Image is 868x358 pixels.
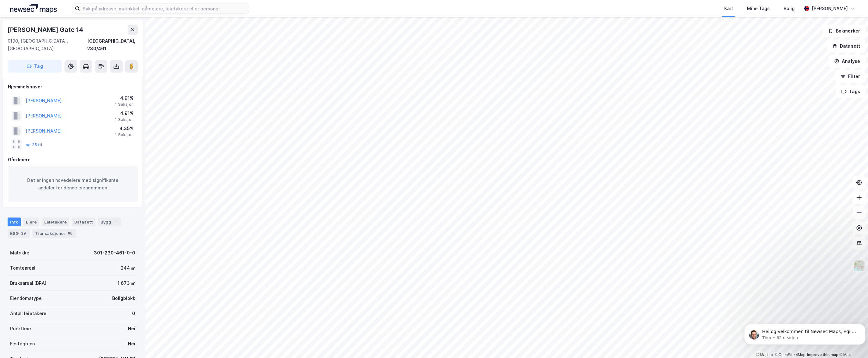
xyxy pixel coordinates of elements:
div: Punktleie [10,325,31,332]
div: Gårdeiere [8,156,137,164]
button: Datasett [827,40,865,52]
div: Nei [128,325,135,332]
div: 301-230-461-0-0 [94,249,135,257]
div: 4.91% [115,110,134,117]
div: 244 ㎡ [121,264,135,272]
div: Boligblokk [112,295,135,302]
iframe: Intercom notifications melding [742,311,868,355]
div: Nei [128,340,135,348]
div: 1 Seksjon [115,117,134,122]
div: 0190, [GEOGRAPHIC_DATA], [GEOGRAPHIC_DATA] [8,37,87,52]
div: ESG [8,229,30,238]
a: Improve this map [807,353,838,357]
div: Bruksareal (BRA) [10,279,46,287]
button: Filter [835,70,865,83]
div: 1 Seksjon [115,102,134,107]
div: Eiere [23,218,39,226]
div: [GEOGRAPHIC_DATA], 230/461 [87,37,138,52]
div: Festegrunn [10,340,35,348]
div: Tomteareal [10,264,35,272]
div: Matrikkel [10,249,31,257]
div: 4.35% [115,125,134,132]
div: 80 [67,230,74,236]
div: [PERSON_NAME] [812,5,848,12]
button: Bokmerker [823,25,865,37]
div: Eiendomstype [10,295,42,302]
img: Z [853,260,865,272]
input: Søk på adresse, matrikkel, gårdeiere, leietakere eller personer [80,4,249,13]
a: OpenStreetMap [775,353,805,357]
div: Antall leietakere [10,310,46,317]
button: Tags [836,85,865,98]
div: 1 673 ㎡ [118,279,135,287]
div: Transaksjoner [32,229,76,238]
div: Datasett [72,218,95,226]
div: Bygg [98,218,121,226]
button: Tag [8,60,62,73]
div: 4.91% [115,94,134,102]
div: Mine Tags [747,5,770,12]
button: Analyse [829,55,865,68]
div: 1 [112,219,119,225]
div: Hjemmelshaver [8,83,137,91]
div: 0 [132,310,135,317]
div: Leietakere [42,218,69,226]
div: Bolig [784,5,795,12]
div: [PERSON_NAME] Gate 14 [8,25,84,35]
div: Info [8,218,21,226]
div: 1 Seksjon [115,132,134,137]
img: logo.a4113a55bc3d86da70a041830d287a7e.svg [10,4,57,13]
div: 29 [20,230,27,236]
div: Kart [724,5,733,12]
div: Det er ingen hovedeiere med signifikante andeler for denne eiendommen [8,166,137,202]
a: Mapbox [756,353,774,357]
